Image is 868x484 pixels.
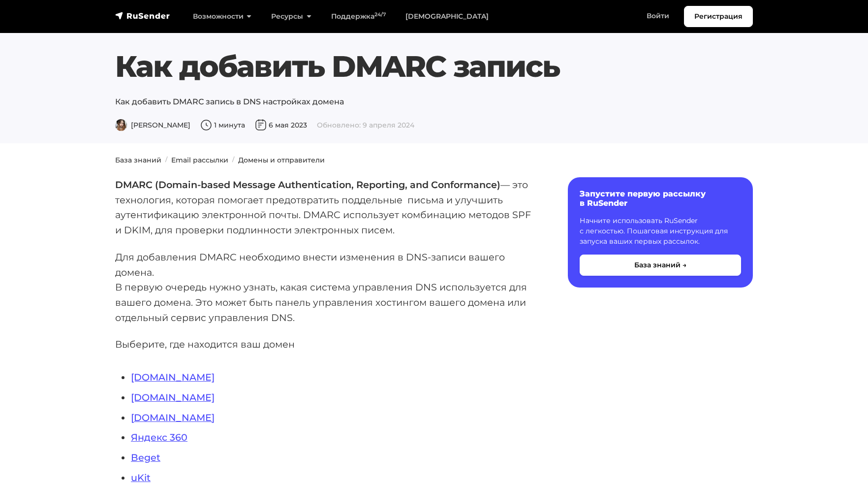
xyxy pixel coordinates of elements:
[396,6,498,27] a: [DEMOGRAPHIC_DATA]
[115,177,536,238] p: — это технология, которая помогает предотвратить поддельные письма и улучшить аутентификацию элек...
[115,11,170,21] img: RuSender
[115,49,753,84] h1: Как добавить DMARC запись
[171,156,228,164] a: Email рассылки
[684,6,753,27] a: Регистрация
[109,155,759,165] nav: breadcrumb
[261,6,321,27] a: Ресурсы
[374,11,386,18] sup: 24/7
[238,156,325,164] a: Домены и отправители
[580,255,741,276] button: База знаний →
[183,6,261,27] a: Возможности
[115,121,190,129] span: [PERSON_NAME]
[115,96,753,108] p: Как добавить DMARC запись в DNS настройках домена
[580,189,741,208] h6: Запустите первую рассылку в RuSender
[115,337,536,352] p: Выберите, где находится ваш домен
[200,119,212,131] img: Время чтения
[255,121,307,129] span: 6 мая 2023
[115,156,161,164] a: База знаний
[200,121,245,129] span: 1 минута
[131,412,215,423] a: [DOMAIN_NAME]
[637,6,679,26] a: Войти
[317,121,414,129] span: Обновлено: 9 апреля 2024
[115,179,500,191] strong: DMARC (Domain-based Message Authentication, Reporting, and Conformance)
[321,6,396,27] a: Поддержка24/7
[131,452,160,463] a: Beget
[131,431,187,443] a: Яндекс 360
[580,216,741,247] p: Начните использовать RuSender с легкостью. Пошаговая инструкция для запуска ваших первых рассылок.
[115,250,536,325] p: Для добавления DMARC необходимо внести изменения в DNS-записи вашего домена. В первую очередь нуж...
[131,371,215,383] a: [DOMAIN_NAME]
[131,391,215,403] a: [DOMAIN_NAME]
[568,177,753,288] a: Запустите первую рассылку в RuSender Начните использовать RuSender с легкостью. Пошаговая инструк...
[131,472,151,484] a: uKit
[255,119,267,131] img: Дата публикации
